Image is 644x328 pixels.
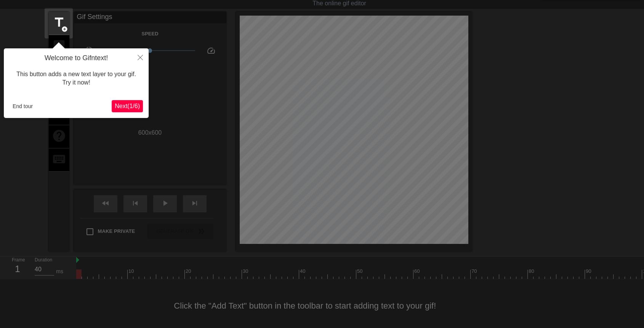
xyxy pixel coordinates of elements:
button: End tour [10,100,36,112]
button: Next [112,100,143,112]
h4: Welcome to Gifntext! [10,54,143,62]
button: Close [132,48,149,66]
span: Next ( 1 / 6 ) [115,103,140,109]
div: This button adds a new text layer to your gif. Try it now! [10,62,143,95]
